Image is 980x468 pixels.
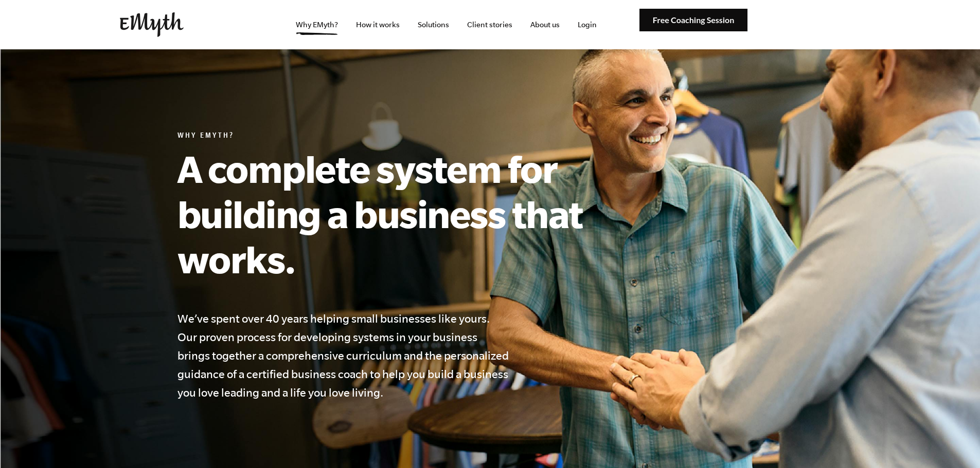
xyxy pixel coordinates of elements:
img: Free Coaching Session [639,9,747,32]
h4: We’ve spent over 40 years helping small businesses like yours. Our proven process for developing ... [177,309,511,402]
h1: A complete system for building a business that works. [177,146,630,282]
iframe: Embedded CTA [753,13,861,36]
img: EMyth [120,12,184,37]
h6: Why EMyth? [177,132,630,142]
